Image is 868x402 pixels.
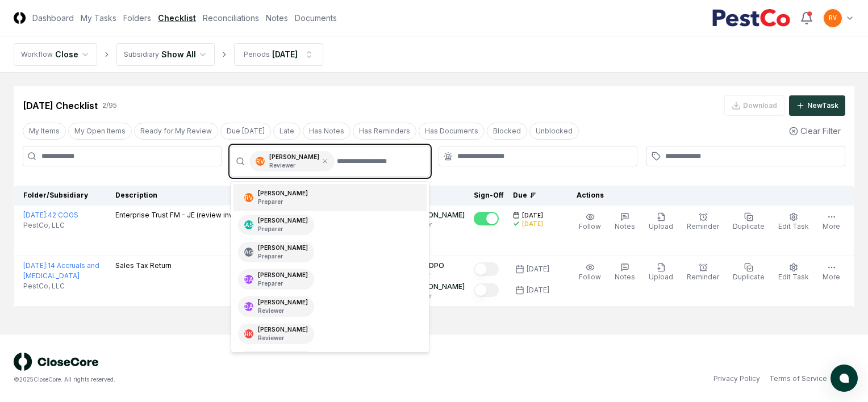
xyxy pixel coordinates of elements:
[23,261,99,280] a: [DATE]:14 Accruals and [MEDICAL_DATA]
[111,186,383,206] th: Description
[612,261,637,284] button: Notes
[731,261,767,284] button: Duplicate
[245,221,253,229] span: AS
[115,261,172,271] p: Sales Tax Return
[134,123,218,140] button: Ready for My Review
[577,261,603,284] button: Follow
[258,244,308,261] div: [PERSON_NAME]
[124,49,159,60] div: Subsidiary
[123,12,151,24] a: Folders
[820,261,842,284] button: More
[419,123,485,140] button: Has Documents
[234,43,323,66] button: Periods[DATE]
[529,123,579,140] button: Unblocked
[23,211,48,219] span: [DATE] :
[353,123,416,140] button: Has Reminders
[23,123,66,140] button: My Items
[68,123,132,140] button: My Open Items
[733,273,765,281] span: Duplicate
[408,292,465,300] p: Reviewer
[687,222,719,231] span: Reminder
[266,12,288,24] a: Notes
[303,123,350,140] button: Has Notes
[21,49,53,60] div: Workflow
[258,198,308,206] p: Preparer
[273,123,301,140] button: Late
[258,225,308,233] p: Preparer
[408,220,465,229] p: Reviewer
[469,186,508,206] th: Sign-Off
[203,12,259,24] a: Reconciliations
[102,101,117,111] div: 2 / 95
[23,220,65,231] span: PestCo, LLC
[713,374,760,384] a: Privacy Policy
[733,222,765,231] span: Duplicate
[245,330,253,338] span: RK
[14,375,434,384] div: © 2025 CloseCore. All rights reserved.
[807,101,838,111] div: New Task
[685,210,721,234] button: Reminder
[272,48,298,60] div: [DATE]
[23,99,98,112] div: [DATE] Checklist
[244,275,253,284] span: DA
[685,261,721,284] button: Reminder
[244,303,253,311] span: DA
[81,12,116,24] a: My Tasks
[23,281,65,291] span: PestCo, LLC
[649,273,673,281] span: Upload
[776,210,811,234] button: Edit Task
[577,210,603,234] button: Follow
[220,123,271,140] button: Due Today
[579,222,601,231] span: Follow
[244,49,270,60] div: Periods
[474,262,499,276] button: Mark complete
[474,283,499,297] button: Mark complete
[778,222,809,231] span: Edit Task
[776,261,811,284] button: Edit Task
[408,210,465,220] p: [PERSON_NAME]
[23,211,78,219] a: [DATE]:42 COGS
[522,220,543,228] div: [DATE]
[527,264,549,274] div: [DATE]
[615,273,635,281] span: Notes
[646,261,675,284] button: Upload
[158,12,196,24] a: Checklist
[14,186,111,206] th: Folder/Subsidiary
[258,189,308,206] div: [PERSON_NAME]
[646,210,675,234] button: Upload
[789,95,845,116] button: NewTask
[820,210,842,234] button: More
[831,365,858,392] button: atlas-launcher
[295,12,337,24] a: Documents
[769,374,827,384] a: Terms of Service
[579,273,601,281] span: Follow
[14,12,26,24] img: Logo
[612,210,637,234] button: Notes
[513,190,558,200] div: Due
[258,334,308,342] p: Reviewer
[649,222,673,231] span: Upload
[23,261,48,270] span: [DATE] :
[32,12,74,24] a: Dashboard
[731,210,767,234] button: Duplicate
[474,212,499,225] button: Mark complete
[712,9,791,27] img: PestCo logo
[244,248,253,257] span: AG
[269,153,319,170] div: [PERSON_NAME]
[687,273,719,281] span: Reminder
[115,210,336,220] p: Enterprise Trust FM - JE (review invoice & breakdown lease & fee)
[487,123,527,140] button: Blocked
[615,222,635,231] span: Notes
[258,325,308,342] div: [PERSON_NAME]
[829,14,837,22] span: RV
[258,271,308,288] div: [PERSON_NAME]
[823,8,843,28] button: RV
[527,285,549,295] div: [DATE]
[567,190,845,200] div: Actions
[256,157,264,166] span: RV
[258,307,308,315] p: Reviewer
[778,273,809,281] span: Edit Task
[231,182,429,352] div: Suggestions
[258,252,308,261] p: Preparer
[14,353,99,371] img: logo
